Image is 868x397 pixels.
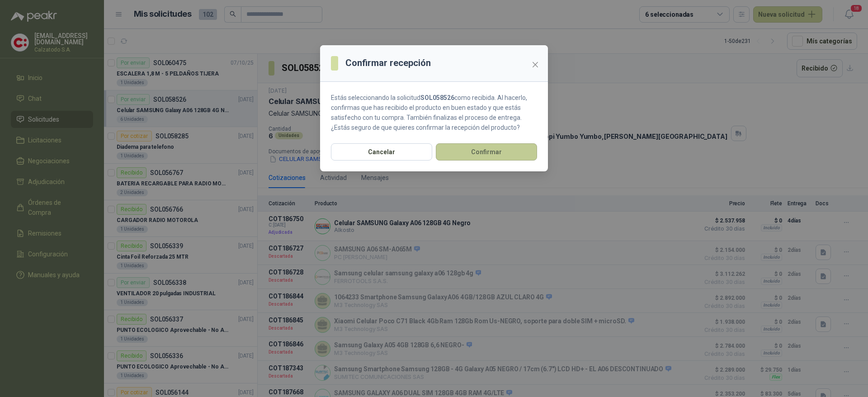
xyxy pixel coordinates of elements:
[345,56,431,70] h3: Confirmar recepción
[331,143,432,161] button: Cancelar
[420,94,454,101] strong: SOL058526
[436,143,537,161] button: Confirmar
[331,93,537,132] p: Estás seleccionando la solicitud como recibida. Al hacerlo, confirmas que has recibido el product...
[532,61,539,68] span: close
[528,57,542,72] button: Close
